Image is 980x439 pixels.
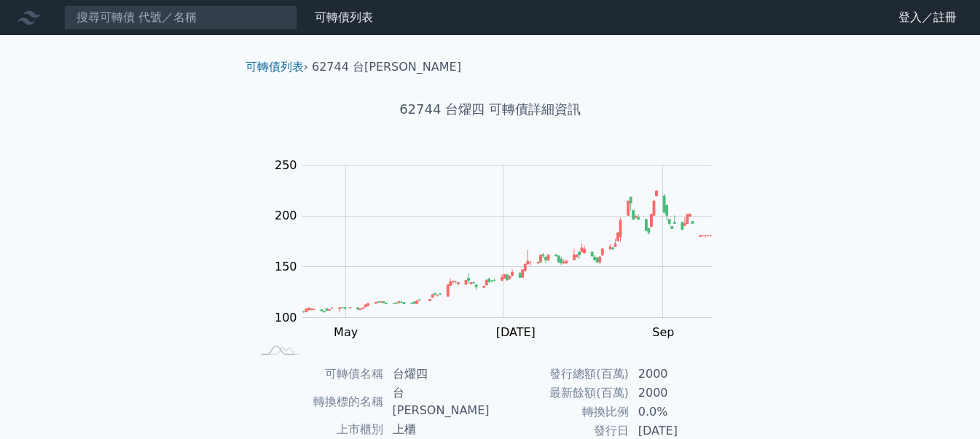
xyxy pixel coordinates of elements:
tspan: 200 [275,209,297,222]
td: 上櫃 [384,420,490,439]
tspan: Sep [652,325,674,339]
tspan: 150 [275,260,297,273]
input: 搜尋可轉債 代號／名稱 [64,5,297,30]
td: 轉換標的名稱 [251,384,384,420]
td: 可轉債名稱 [251,365,384,384]
td: 0.0% [630,403,729,421]
a: 可轉債列表 [315,10,373,24]
td: 2000 [630,384,729,403]
td: 台燿四 [384,365,490,384]
td: 2000 [630,365,729,384]
tspan: 250 [275,158,297,171]
tspan: May [334,325,358,339]
g: Chart [267,158,734,369]
tspan: [DATE] [496,325,536,339]
a: 登入／註冊 [887,6,968,29]
td: 轉換比例 [490,403,630,421]
a: 可轉債列表 [246,60,304,74]
li: › [246,58,308,76]
td: 台[PERSON_NAME] [384,384,490,420]
td: 最新餘額(百萬) [490,384,630,403]
h1: 62744 台燿四 可轉債詳細資訊 [234,99,747,120]
td: 上市櫃別 [251,420,384,439]
tspan: 100 [275,310,297,324]
td: 發行總額(百萬) [490,365,630,384]
li: 62744 台[PERSON_NAME] [312,58,461,76]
